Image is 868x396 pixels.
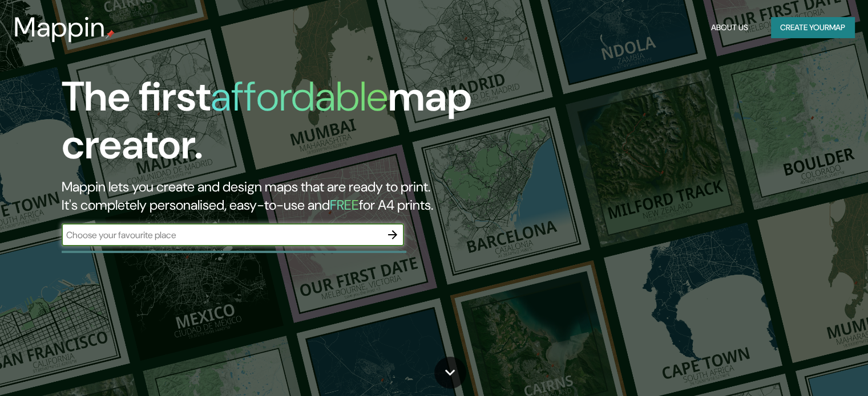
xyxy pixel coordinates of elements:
button: About Us [706,17,753,38]
img: mappin-pin [106,30,115,39]
button: Create yourmap [771,17,854,38]
iframe: Help widget launcher [766,352,855,383]
h2: Mappin lets you create and design maps that are ready to print. It's completely personalised, eas... [62,178,496,214]
input: Choose your favourite place [62,228,381,242]
h3: Mappin [14,11,106,43]
h1: The first map creator. [62,73,496,178]
h5: FREE [330,196,359,214]
h1: affordable [211,70,388,123]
